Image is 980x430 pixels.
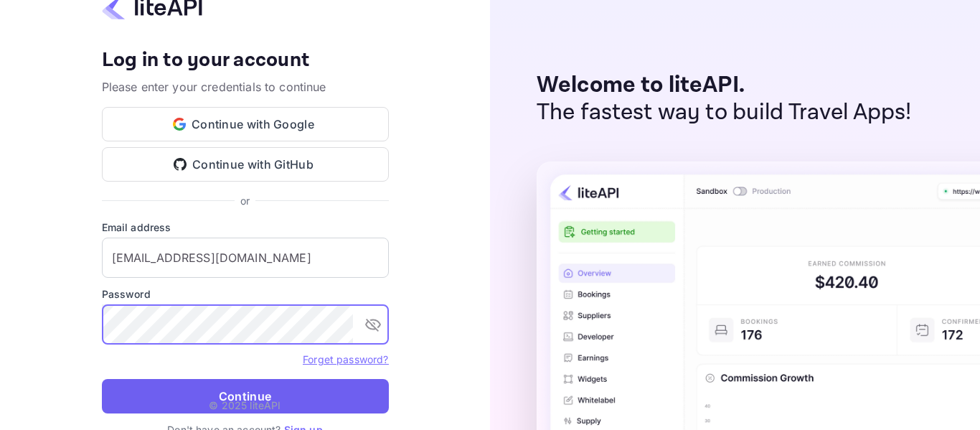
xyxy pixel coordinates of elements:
[102,286,389,302] label: Password
[102,107,389,141] button: Continue with Google
[537,72,912,99] p: Welcome to liteAPI.
[102,147,389,182] button: Continue with GitHub
[303,352,388,366] a: Forget password?
[209,398,281,413] p: © 2025 liteAPI
[102,238,389,278] input: Enter your email address
[102,220,389,235] label: Email address
[334,316,351,333] keeper-lock: Open Keeper Popup
[102,379,389,413] button: Continue
[303,353,388,365] a: Forget password?
[359,310,387,339] button: toggle password visibility
[102,78,389,95] p: Please enter your credentials to continue
[102,48,389,73] h4: Log in to your account
[240,193,250,208] p: or
[537,99,912,126] p: The fastest way to build Travel Apps!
